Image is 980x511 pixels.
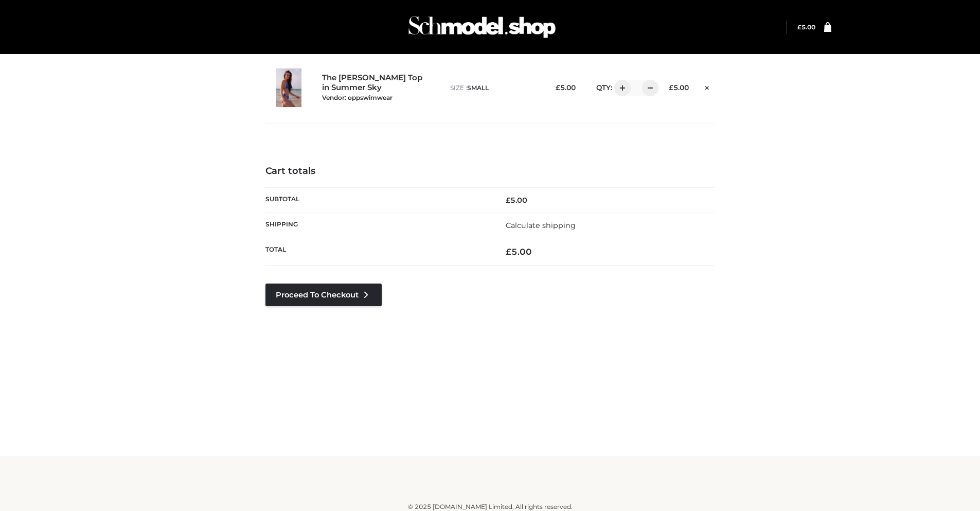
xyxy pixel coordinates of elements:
[669,83,689,92] bdi: 5.00
[405,7,559,47] img: Schmodel Admin 964
[265,284,382,306] a: Proceed to Checkout
[322,94,393,101] small: Vendor: oppswimwear
[506,246,532,257] bdi: 5.00
[506,196,527,205] bdi: 5.00
[556,83,560,92] span: £
[265,187,490,213] th: Subtotal
[506,246,511,257] span: £
[467,84,489,92] span: SMALL
[699,80,715,93] a: Remove this item
[506,196,510,205] span: £
[797,23,815,31] bdi: 5.00
[322,73,428,102] a: The [PERSON_NAME] Top in Summer SkyVendor: oppswimwear
[265,213,490,238] th: Shipping
[797,23,801,31] span: £
[265,166,715,177] h4: Cart totals
[669,83,673,92] span: £
[556,83,576,92] bdi: 5.00
[586,80,651,96] div: QTY:
[450,83,538,93] p: size :
[797,23,815,31] a: £5.00
[265,238,490,266] th: Total
[506,221,576,230] a: Calculate shipping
